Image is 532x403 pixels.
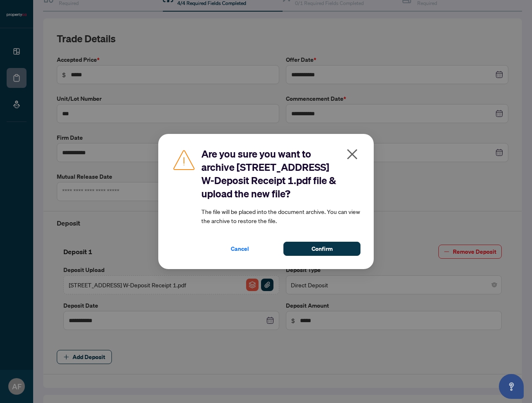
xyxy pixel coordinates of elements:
[346,148,359,161] span: close
[312,242,333,255] span: Confirm
[283,242,360,256] button: Confirm
[201,147,360,200] h2: Are you sure you want to archive [STREET_ADDRESS] W-Deposit Receipt 1.pdf file & upload the new f...
[201,242,278,256] button: Cancel
[201,147,360,256] div: The file will be placed into the document archive. You can view the archive to restore the file.
[231,242,249,255] span: Cancel
[499,374,524,399] button: Open asap
[172,147,196,172] img: Caution Icon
